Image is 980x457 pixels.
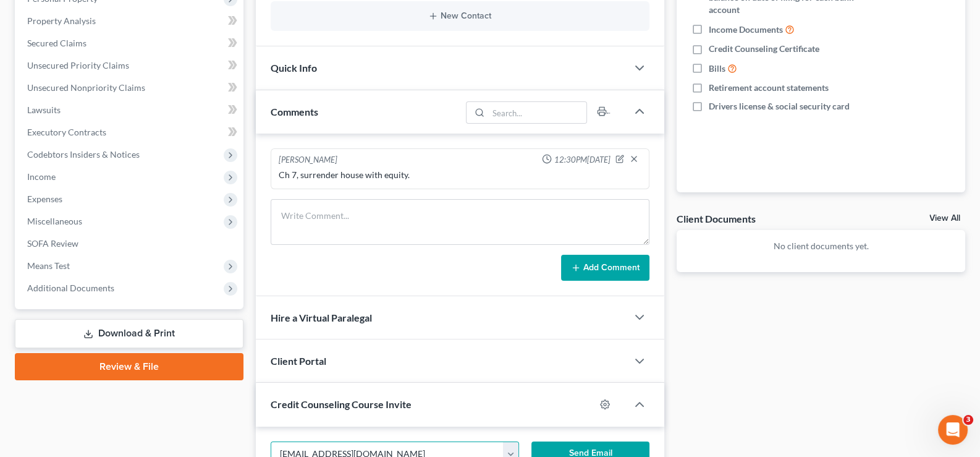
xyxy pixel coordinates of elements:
span: Executory Contracts [27,127,106,137]
span: Expenses [27,194,62,204]
span: Income Documents [709,23,783,36]
a: Property Analysis [17,10,243,32]
a: Executory Contracts [17,121,243,143]
span: Means Test [27,260,70,271]
span: Unsecured Nonpriority Claims [27,82,145,93]
div: Ch 7, surrender house with equity. [279,169,642,181]
span: Bills [709,62,725,75]
a: Review & File [15,353,243,380]
span: Retirement account statements [709,82,829,94]
a: Lawsuits [17,99,243,121]
span: Client Portal [271,355,326,367]
a: Unsecured Nonpriority Claims [17,77,243,99]
a: SOFA Review [17,233,243,255]
iframe: Intercom live chat [938,415,968,445]
span: Additional Documents [27,283,114,293]
a: Secured Claims [17,32,243,54]
span: Codebtors Insiders & Notices [27,149,140,160]
span: SOFA Review [27,238,78,249]
span: 3 [963,415,973,425]
span: Miscellaneous [27,216,82,226]
span: Credit Counseling Course Invite [271,398,412,410]
span: Quick Info [271,62,317,74]
a: Unsecured Priority Claims [17,54,243,77]
input: Search... [489,102,587,123]
span: Lawsuits [27,105,61,115]
span: Unsecured Priority Claims [27,60,129,70]
span: Comments [271,106,318,117]
span: Property Analysis [27,15,96,26]
button: Add Comment [561,255,649,281]
span: Hire a Virtual Paralegal [271,312,372,323]
a: View All [929,214,960,223]
span: Credit Counseling Certificate [709,43,819,55]
span: 12:30PM[DATE] [554,154,610,166]
span: Secured Claims [27,38,87,48]
a: Download & Print [15,319,243,348]
div: [PERSON_NAME] [279,154,337,166]
p: No client documents yet. [686,240,955,252]
button: New Contact [281,11,640,21]
div: Client Documents [677,212,756,225]
span: Income [27,171,56,182]
span: Drivers license & social security card [709,100,850,113]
